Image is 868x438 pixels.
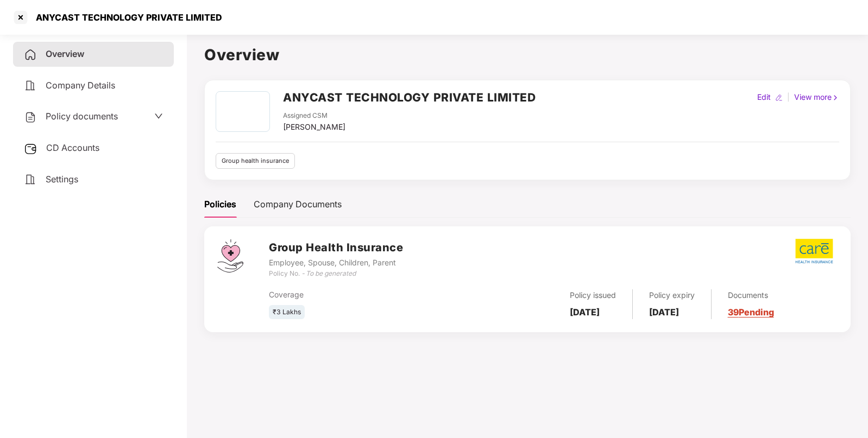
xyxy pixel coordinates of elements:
[24,142,37,155] img: svg+xml;base64,PHN2ZyB3aWR0aD0iMjUiIGhlaWdodD0iMjQiIHZpZXdCb3g9IjAgMCAyNSAyNCIgZmlsbD0ibm9uZSIgeG...
[46,142,99,153] span: CD Accounts
[570,307,600,318] b: [DATE]
[269,305,305,320] div: ₹3 Lakhs
[154,112,163,120] span: down
[570,289,616,301] div: Policy issued
[204,198,236,211] div: Policies
[269,269,403,279] div: Policy No. -
[46,174,78,185] span: Settings
[46,48,84,59] span: Overview
[24,111,37,124] img: svg+xml;base64,PHN2ZyB4bWxucz0iaHR0cDovL3d3dy53My5vcmcvMjAwMC9zdmciIHdpZHRoPSIyNCIgaGVpZ2h0PSIyNC...
[204,43,851,67] h1: Overview
[792,91,841,103] div: View more
[283,111,345,121] div: Assigned CSM
[24,48,37,61] img: svg+xml;base64,PHN2ZyB4bWxucz0iaHR0cDovL3d3dy53My5vcmcvMjAwMC9zdmciIHdpZHRoPSIyNCIgaGVpZ2h0PSIyNC...
[283,121,345,133] div: [PERSON_NAME]
[29,12,222,23] div: ANYCAST TECHNOLOGY PRIVATE LIMITED
[269,289,458,301] div: Coverage
[216,153,295,169] div: Group health insurance
[649,307,679,318] b: [DATE]
[755,91,773,103] div: Edit
[795,238,834,264] img: care.png
[24,79,37,92] img: svg+xml;base64,PHN2ZyB4bWxucz0iaHR0cDovL3d3dy53My5vcmcvMjAwMC9zdmciIHdpZHRoPSIyNCIgaGVpZ2h0PSIyNC...
[775,94,783,101] img: editIcon
[728,289,774,301] div: Documents
[306,269,356,277] i: To be generated
[46,111,118,122] span: Policy documents
[24,173,37,186] img: svg+xml;base64,PHN2ZyB4bWxucz0iaHR0cDovL3d3dy53My5vcmcvMjAwMC9zdmciIHdpZHRoPSIyNCIgaGVpZ2h0PSIyNC...
[254,198,342,211] div: Company Documents
[283,88,536,106] h2: ANYCAST TECHNOLOGY PRIVATE LIMITED
[217,239,243,272] img: svg+xml;base64,PHN2ZyB4bWxucz0iaHR0cDovL3d3dy53My5vcmcvMjAwMC9zdmciIHdpZHRoPSI0Ny43MTQiIGhlaWdodD...
[728,307,774,318] a: 39 Pending
[832,94,839,101] img: rightIcon
[269,239,403,256] h3: Group Health Insurance
[46,80,115,91] span: Company Details
[785,91,792,103] div: |
[269,257,403,269] div: Employee, Spouse, Children, Parent
[649,289,695,301] div: Policy expiry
